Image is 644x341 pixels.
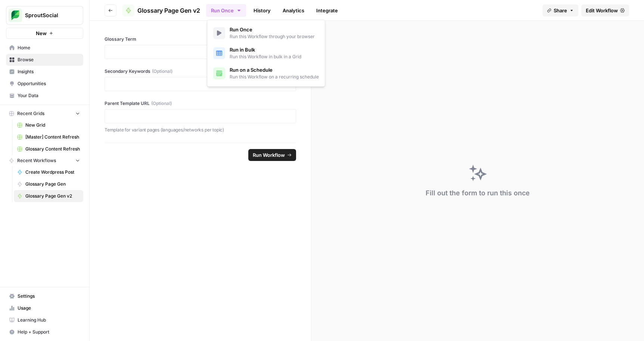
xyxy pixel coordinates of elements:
[210,43,322,63] button: Run in BulkRun this Workflow in bulk in a Grid
[230,46,301,53] span: Run in Bulk
[554,7,567,14] span: Share
[152,68,172,75] span: (Optional)
[25,134,80,140] span: [Master] Content Refresh
[122,4,200,16] a: Glossary Page Gen v2
[6,326,83,338] button: Help + Support
[18,56,80,63] span: Browse
[17,157,56,164] span: Recent Workflows
[210,23,322,43] a: Run OnceRun this Workflow through your browser
[25,122,80,128] span: New Grid
[25,169,80,176] span: Create Wordpress Post
[25,193,80,199] span: Glossary Page Gen v2
[6,290,83,302] a: Settings
[17,110,44,117] span: Recent Grids
[137,6,200,15] span: Glossary Page Gen v2
[14,131,83,143] a: [Master] Content Refresh
[230,33,315,40] span: Run this Workflow through your browser
[18,80,80,87] span: Opportunities
[6,6,83,25] button: Workspace: SproutSocial
[210,63,322,83] a: Run on a ScheduleRun this Workflow on a recurring schedule
[6,155,83,166] button: Recent Workflows
[249,4,275,16] a: History
[25,146,80,152] span: Glossary Content Refresh
[230,26,315,33] span: Run Once
[105,36,296,43] label: Glossary Term
[253,151,285,159] span: Run Workflow
[6,66,83,78] a: Insights
[105,100,296,107] label: Parent Template URL
[105,68,296,75] label: Secondary Keywords
[18,329,80,335] span: Help + Support
[9,9,22,22] img: SproutSocial Logo
[6,302,83,314] a: Usage
[14,143,83,155] a: Glossary Content Refresh
[581,4,629,16] a: Edit Workflow
[6,28,83,39] button: New
[6,90,83,102] a: Your Data
[14,166,83,178] a: Create Wordpress Post
[18,92,80,99] span: Your Data
[542,4,578,16] button: Share
[586,7,618,14] span: Edit Workflow
[207,19,325,87] div: Run Once
[426,188,530,198] div: Fill out the form to run this once
[312,4,342,16] a: Integrate
[6,54,83,66] a: Browse
[151,100,172,107] span: (Optional)
[18,68,80,75] span: Insights
[206,4,246,17] button: Run Once
[230,53,301,60] span: Run this Workflow in bulk in a Grid
[105,126,296,134] p: Template for variant pages (languages/networks per topic)
[25,181,80,187] span: Glossary Page Gen
[14,178,83,190] a: Glossary Page Gen
[18,44,80,51] span: Home
[6,108,83,119] button: Recent Grids
[230,74,319,80] span: Run this Workflow on a recurring schedule
[6,314,83,326] a: Learning Hub
[278,4,309,16] a: Analytics
[18,305,80,311] span: Usage
[6,42,83,54] a: Home
[18,317,80,323] span: Learning Hub
[6,78,83,90] a: Opportunities
[36,30,47,37] span: New
[25,12,70,19] span: SproutSocial
[230,66,319,74] span: Run on a Schedule
[14,190,83,202] a: Glossary Page Gen v2
[14,119,83,131] a: New Grid
[18,293,80,300] span: Settings
[248,149,296,161] button: Run Workflow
